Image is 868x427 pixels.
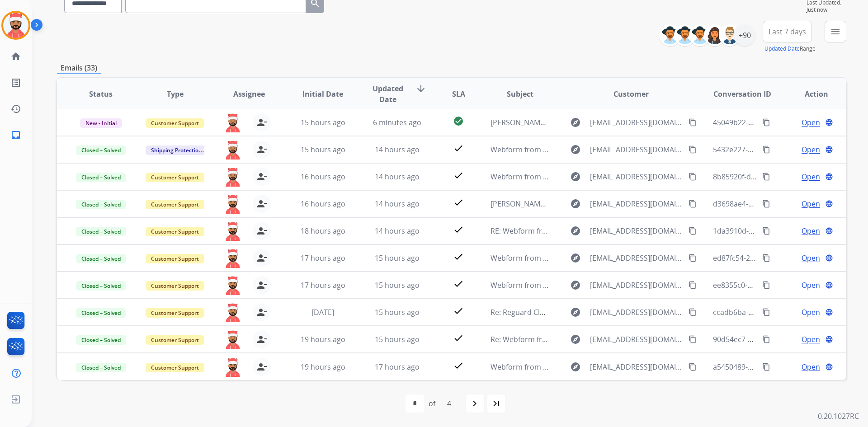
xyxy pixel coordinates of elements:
[590,361,683,372] span: [EMAIL_ADDRESS][DOMAIN_NAME]
[762,308,770,316] mat-icon: content_copy
[507,89,533,99] span: Subject
[762,145,770,154] mat-icon: content_copy
[825,145,833,154] mat-icon: language
[762,363,770,371] mat-icon: content_copy
[76,308,126,318] span: Closed – Solved
[491,199,669,209] span: [PERSON_NAME] claims waiting to claim all the items
[807,6,846,14] span: Just now
[825,308,833,316] mat-icon: language
[10,103,21,114] mat-icon: history
[713,199,853,209] span: d3698ae4-5073-4593-ac30-be8832c902eb
[570,253,581,263] mat-icon: explore
[224,358,242,377] img: agent-avatar
[713,253,847,263] span: ed87fc54-2613-49c4-843f-1eb07f0b8a36
[590,307,683,318] span: [EMAIL_ADDRESS][DOMAIN_NAME]
[453,116,464,127] mat-icon: check_circle
[233,89,265,99] span: Assignee
[167,89,184,99] span: Type
[689,227,697,235] mat-icon: content_copy
[689,118,697,127] mat-icon: content_copy
[76,145,126,155] span: Closed – Solved
[10,51,21,62] mat-icon: home
[689,308,697,316] mat-icon: content_copy
[301,117,345,127] span: 15 hours ago
[491,362,695,372] span: Webform from [EMAIL_ADDRESS][DOMAIN_NAME] on [DATE]
[453,278,464,289] mat-icon: check
[224,276,242,295] img: agent-avatar
[256,361,267,372] mat-icon: person_remove
[146,173,204,182] span: Customer Support
[825,335,833,343] mat-icon: language
[762,173,770,181] mat-icon: content_copy
[570,117,581,128] mat-icon: explore
[76,173,126,182] span: Closed – Solved
[256,225,267,236] mat-icon: person_remove
[256,171,267,182] mat-icon: person_remove
[570,225,581,236] mat-icon: explore
[375,307,420,317] span: 15 hours ago
[689,200,697,208] mat-icon: content_copy
[301,199,345,209] span: 16 hours ago
[802,225,820,236] span: Open
[429,398,435,409] div: of
[375,334,420,344] span: 15 hours ago
[802,307,820,318] span: Open
[713,145,854,155] span: 5432e227-444d-4156-b7d2-6cc50dd50353
[80,118,122,128] span: New - Initial
[802,144,820,155] span: Open
[734,24,755,46] div: +90
[570,280,581,291] mat-icon: explore
[570,171,581,182] mat-icon: explore
[224,303,242,322] img: agent-avatar
[713,117,847,127] span: 45049b22-5d8c-48c9-95f9-e4035afd53ef
[415,83,426,94] mat-icon: arrow_downward
[491,334,708,344] span: Re: Webform from [EMAIL_ADDRESS][DOMAIN_NAME] on [DATE]
[491,253,695,263] span: Webform from [EMAIL_ADDRESS][DOMAIN_NAME] on [DATE]
[825,281,833,289] mat-icon: language
[146,200,204,209] span: Customer Support
[590,144,683,155] span: [EMAIL_ADDRESS][DOMAIN_NAME]
[830,26,841,37] mat-icon: menu
[491,172,695,182] span: Webform from [EMAIL_ADDRESS][DOMAIN_NAME] on [DATE]
[302,89,343,99] span: Initial Date
[713,280,845,290] span: ee8355c0-fff5-4726-932a-9ab1bca587f7
[802,361,820,372] span: Open
[762,200,770,208] mat-icon: content_copy
[762,254,770,262] mat-icon: content_copy
[375,145,420,155] span: 14 hours ago
[769,30,806,33] span: Last 7 days
[590,253,683,263] span: [EMAIL_ADDRESS][DOMAIN_NAME]
[764,45,816,52] span: Range
[590,171,683,182] span: [EMAIL_ADDRESS][DOMAIN_NAME]
[76,335,126,345] span: Closed – Solved
[224,113,242,132] img: agent-avatar
[375,253,420,263] span: 15 hours ago
[76,227,126,236] span: Closed – Solved
[146,145,208,155] span: Shipping Protection
[825,118,833,127] mat-icon: language
[224,168,242,187] img: agent-avatar
[491,117,604,127] span: [PERSON_NAME] photos for claim
[10,77,21,88] mat-icon: list_alt
[570,334,581,345] mat-icon: explore
[689,173,697,181] mat-icon: content_copy
[10,130,21,141] mat-icon: inbox
[76,281,126,291] span: Closed – Solved
[453,143,464,154] mat-icon: check
[825,173,833,181] mat-icon: language
[825,200,833,208] mat-icon: language
[590,225,683,236] span: [EMAIL_ADDRESS][DOMAIN_NAME]
[146,335,204,345] span: Customer Support
[825,363,833,371] mat-icon: language
[224,249,242,268] img: agent-avatar
[763,21,812,42] button: Last 7 days
[590,198,683,209] span: [EMAIL_ADDRESS][DOMAIN_NAME]
[224,330,242,349] img: agent-avatar
[375,226,420,236] span: 14 hours ago
[453,333,464,343] mat-icon: check
[762,281,770,289] mat-icon: content_copy
[818,411,859,422] p: 0.20.1027RC
[453,360,464,371] mat-icon: check
[76,200,126,209] span: Closed – Solved
[590,117,683,128] span: [EMAIL_ADDRESS][DOMAIN_NAME]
